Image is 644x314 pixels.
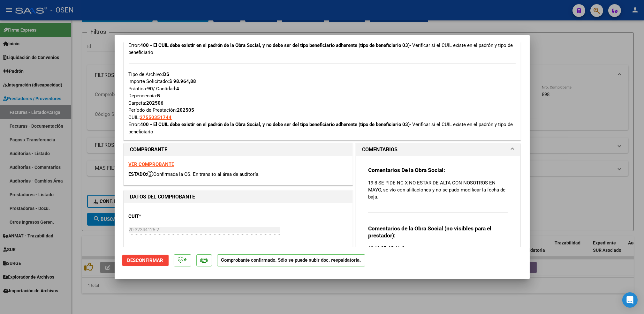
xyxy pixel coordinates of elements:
[170,78,196,84] strong: $ 98.964,88
[148,86,153,92] strong: 90
[148,171,260,177] span: Confirmada la OS. En transito al área de auditoría.
[368,179,508,200] p: 19-8 SE PIDE NC X NO ESTAR DE ALTA CON NOSOTROS EN MAYO, se vio con afiliaciones y no se pudo mod...
[130,194,195,200] strong: DATOS DEL COMPROBANTE
[356,156,520,280] div: COMENTARIOS
[368,167,445,173] strong: Comentarios De la Obra Social:
[368,225,491,239] strong: Comentarios de la Obra Social (no visibles para el prestador):
[129,161,174,167] a: VER COMPROBANTE
[177,107,194,113] strong: 202505
[129,56,516,136] div: Tipo de Archivo: Importe Solicitado: Práctica: / Cantidad: Dependencia: Carpeta: Período de Prest...
[356,143,520,156] mat-expansion-panel-header: COMENTARIOS
[140,122,410,127] strong: 400 - El CUIL debe existir en el padrón de la Obra Social, y no debe ser del tipo beneficiario ad...
[163,71,170,77] strong: DS
[177,86,179,92] strong: 4
[140,115,172,120] span: 27550351744
[147,100,164,106] strong: 202506
[157,93,161,99] strong: N
[129,171,148,177] span: ESTADO:
[140,42,410,48] strong: 400 - El CUIL debe existir en el padrón de la Obra Social, y no debe ser del tipo beneficiario ad...
[362,146,398,153] h1: COMENTARIOS
[368,245,508,252] p: 13-10 SE ADJ NC
[622,292,638,308] div: Open Intercom Messenger
[129,246,177,252] span: ANALISIS PRESTADOR
[129,213,194,220] p: CUIT
[217,254,365,267] p: Comprobante confirmado. Sólo se puede subir doc. respaldatoria.
[127,258,163,263] span: Desconfirmar
[122,255,169,266] button: Desconfirmar
[130,146,168,153] strong: COMPROBANTE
